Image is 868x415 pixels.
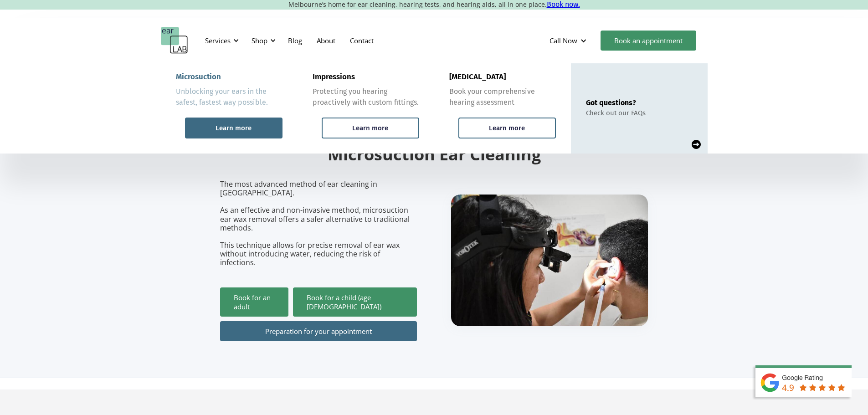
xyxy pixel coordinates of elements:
[205,36,231,45] div: Services
[550,36,577,45] div: Call Now
[586,98,646,107] div: Got questions?
[352,124,388,132] div: Learn more
[298,63,434,154] a: ImpressionsProtecting you hearing proactively with custom fittings.Learn more
[313,72,355,82] div: Impressions
[252,36,267,45] div: Shop
[434,63,571,154] a: [MEDICAL_DATA]Book your comprehensive hearing assessmentLearn more
[220,144,648,165] h2: Microsuction Ear Cleaning
[176,86,282,108] div: Unblocking your ears in the safest, fastest way possible.
[309,27,343,54] a: About
[343,27,381,54] a: Contact
[313,86,419,108] div: Protecting you hearing proactively with custom fittings.
[246,27,278,54] div: Shop
[293,287,417,317] a: Book for a child (age [DEMOGRAPHIC_DATA])
[601,31,696,51] a: Book an appointment
[449,86,556,108] div: Book your comprehensive hearing assessment
[449,72,506,82] div: [MEDICAL_DATA]
[220,321,417,341] a: Preparation for your appointment
[586,109,646,117] div: Check out our FAQs
[451,195,648,326] img: boy getting ear checked.
[281,27,309,54] a: Blog
[571,63,708,154] a: Got questions?Check out our FAQs
[161,27,188,54] a: home
[220,180,417,267] p: The most advanced method of ear cleaning in [GEOGRAPHIC_DATA]. As an effective and non-invasive m...
[161,63,298,154] a: MicrosuctionUnblocking your ears in the safest, fastest way possible.Learn more
[200,27,241,54] div: Services
[220,287,288,317] a: Book for an adult
[489,124,525,132] div: Learn more
[176,72,221,82] div: Microsuction
[216,124,252,132] div: Learn more
[542,27,596,54] div: Call Now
